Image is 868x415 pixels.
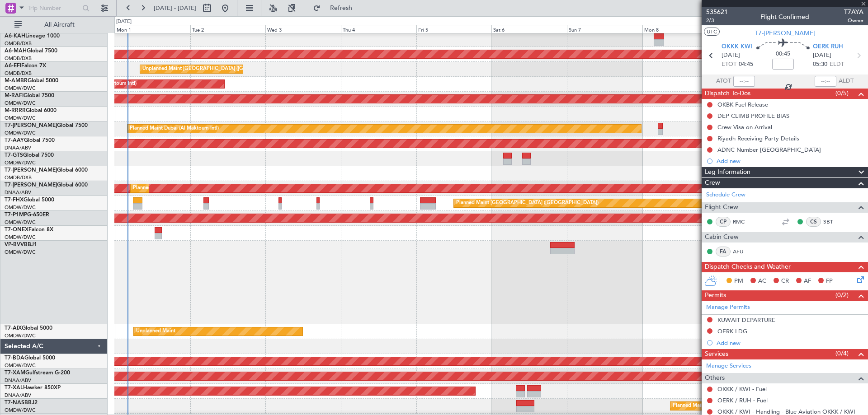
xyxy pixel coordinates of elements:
a: OMDB/DXB [5,40,32,47]
div: Riyadh Receiving Party Details [717,135,799,142]
span: FP [826,277,833,286]
span: Owner [844,17,863,24]
span: CR [781,277,789,286]
a: OMDW/DWC [5,159,36,166]
a: OMDB/DXB [5,55,32,62]
span: [DATE] [813,51,831,60]
span: T7-P1MP [5,212,27,218]
a: T7-AIXGlobal 5000 [5,326,52,331]
a: OMDW/DWC [5,234,36,241]
span: T7AYA [844,7,863,17]
span: T7-[PERSON_NAME] [755,28,816,38]
span: T7-[PERSON_NAME] [5,123,57,128]
span: Dispatch Checks and Weather [705,262,791,272]
a: VP-BVVBBJ1 [5,242,37,247]
a: T7-[PERSON_NAME]Global 6000 [5,182,88,188]
div: Planned Maint [GEOGRAPHIC_DATA]-[GEOGRAPHIC_DATA] [673,399,812,413]
a: M-RRRRGlobal 6000 [5,108,57,113]
span: T7-GTS [5,153,23,158]
span: VP-BVV [5,242,24,247]
span: (0/4) [835,349,849,358]
a: OMDW/DWC [5,115,36,121]
span: Permits [705,290,726,301]
span: [DATE] [722,51,740,60]
span: T7-NAS [5,400,24,406]
a: T7-ONEXFalcon 8X [5,227,53,233]
button: All Aircraft [10,18,98,32]
span: 04:45 [739,60,753,69]
a: OMDB/DXB [5,70,32,77]
div: DEP CLIMB PROFILE BIAS [717,112,789,120]
span: PM [734,277,743,286]
a: T7-XALHawker 850XP [5,385,61,391]
a: T7-P1MPG-650ER [5,212,49,218]
span: 535621 [706,7,728,17]
a: OMDW/DWC [5,100,36,107]
a: DNAA/ABV [5,392,31,399]
span: Crew [705,178,720,188]
span: ELDT [830,60,844,69]
a: Schedule Crew [706,191,745,200]
a: M-AMBRGlobal 5000 [5,78,58,84]
a: T7-FHXGlobal 5000 [5,197,54,203]
a: A6-KAHLineage 1000 [5,33,60,39]
div: KUWAIT DEPARTURE [717,316,775,324]
span: 00:45 [776,50,790,59]
span: Services [705,349,728,359]
a: T7-[PERSON_NAME]Global 6000 [5,168,88,173]
a: T7-NASBBJ2 [5,400,38,406]
span: M-RAFI [5,93,24,98]
span: AC [758,277,766,286]
div: Unplanned Maint [136,325,175,338]
button: UTC [704,28,720,36]
a: DNAA/ABV [5,145,31,151]
div: CP [716,217,731,227]
a: OMDW/DWC [5,332,36,339]
a: T7-XAMGulfstream G-200 [5,370,70,376]
div: OKBK Fuel Release [717,101,768,108]
button: Refresh [309,1,363,15]
div: Fri 5 [416,25,492,33]
a: Manage Permits [706,303,750,312]
a: Manage Services [706,362,751,371]
span: T7-XAL [5,385,23,391]
div: Crew Visa on Arrival [717,123,772,131]
span: T7-[PERSON_NAME] [5,168,57,173]
span: Others [705,373,725,383]
a: OMDW/DWC [5,249,36,256]
div: Tue 2 [190,25,266,33]
div: Flight Confirmed [760,12,809,22]
a: OMDB/DXB [5,174,32,181]
div: Mon 1 [115,25,190,33]
span: T7-AAY [5,138,24,143]
span: ATOT [716,77,731,86]
span: Dispatch To-Dos [705,89,750,99]
div: [DATE] [116,18,132,26]
a: T7-AAYGlobal 7500 [5,138,55,143]
span: OERK RUH [813,42,843,51]
a: RMC [733,218,753,226]
div: Sat 6 [491,25,567,33]
a: OMDW/DWC [5,204,36,211]
a: OERK / RUH - Fuel [717,396,768,404]
div: Mon 8 [642,25,718,33]
div: ADNC Number [GEOGRAPHIC_DATA] [717,146,821,154]
a: OMDW/DWC [5,219,36,226]
span: A6-EFI [5,63,21,69]
a: OMDW/DWC [5,85,36,92]
span: T7-BDA [5,355,24,361]
a: SBT [823,218,844,226]
div: Thu 4 [341,25,416,33]
span: T7-AIX [5,326,22,331]
a: T7-GTSGlobal 7500 [5,153,54,158]
span: Cabin Crew [705,232,739,242]
div: Add new [717,339,863,347]
span: M-RRRR [5,108,26,113]
span: A6-KAH [5,33,25,39]
span: Flight Crew [705,202,738,213]
span: [DATE] - [DATE] [154,4,196,12]
span: All Aircraft [24,22,95,28]
span: A6-MAH [5,48,27,54]
span: M-AMBR [5,78,28,84]
span: Refresh [322,5,360,11]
